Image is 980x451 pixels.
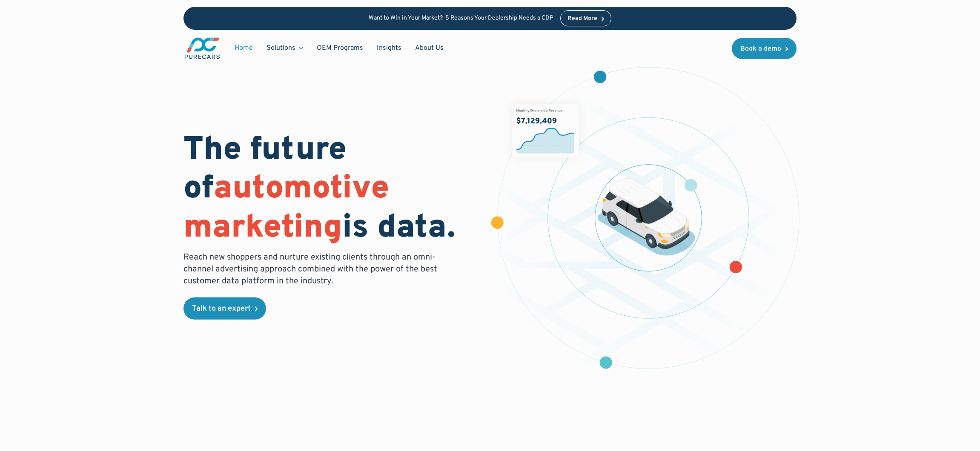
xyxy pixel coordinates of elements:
div: Solutions [266,43,295,53]
img: chart showing monthly dealership revenue of $7m [512,104,579,157]
a: Read More [560,10,611,26]
a: Talk to an expert [183,297,266,320]
a: Book a demo [732,38,797,59]
p: Reach new shoppers and nurture existing clients through an omni-channel advertising approach comb... [183,251,442,287]
a: About Us [408,40,450,56]
a: OEM Programs [310,40,370,56]
p: Want to Win in Your Market? 5 Reasons Your Dealership Needs a CDP [369,15,553,22]
div: Talk to an expert [192,305,251,313]
div: Read More [567,16,597,22]
a: Insights [370,40,408,56]
img: purecars logo [183,37,221,60]
a: Home [228,40,260,56]
img: illustration of a vehicle [597,178,695,256]
a: main [183,37,221,60]
div: Book a demo [740,46,781,52]
div: Solutions [260,40,310,56]
span: automotive marketing [183,169,389,248]
h1: The future of is data. [183,131,480,248]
